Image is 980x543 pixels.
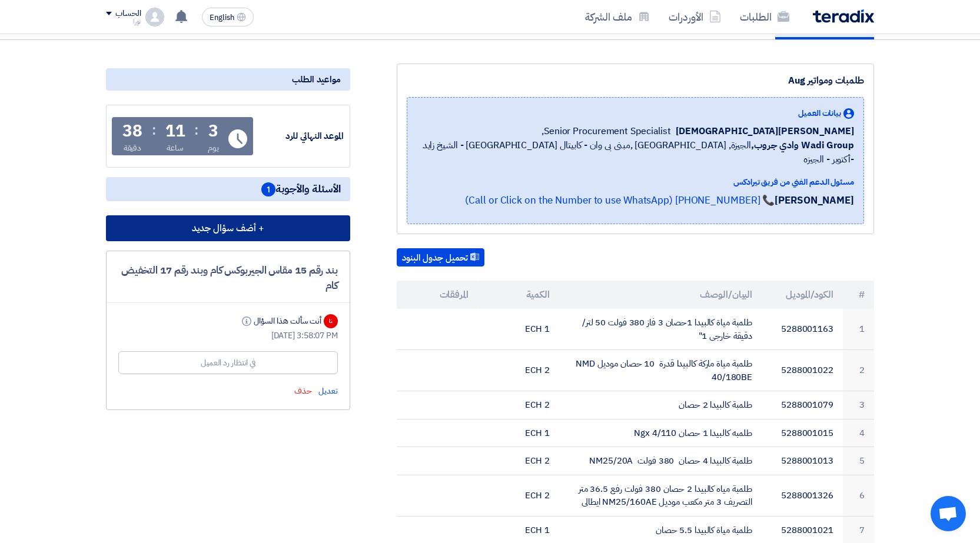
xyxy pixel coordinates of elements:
[676,124,854,138] span: [PERSON_NAME][DEMOGRAPHIC_DATA]
[843,447,874,475] td: 5
[465,193,775,208] a: 📞 [PHONE_NUMBER] (Call or Click on the Number to use WhatsApp)
[559,475,762,516] td: طلمبة مياه كالبيدا 2 حصان 380 فولت رفع 36.5 متر التصريف 3 متر مكعب موديل NM25/160AE ايطالى
[210,14,234,22] span: English
[478,309,559,350] td: 1 ECH
[542,124,671,138] span: Senior Procurement Specialist,
[559,419,762,447] td: طلمبه كالبيدا 1 حصان Ngx 4/110
[813,9,874,23] img: Teradix logo
[417,176,854,188] div: مسئول الدعم الفني من فريق تيرادكس
[843,281,874,309] th: #
[931,496,966,531] a: Open chat
[559,350,762,391] td: طلمبة مياة ماركة كالبيدا قدرة 10 حصان موديل NMD 40/180BE
[843,391,874,419] td: 3
[324,314,338,328] div: نا
[478,447,559,475] td: 2 ECH
[762,281,843,309] th: الكود/الموديل
[559,391,762,419] td: طلمبة كالبيدا 2 حصان
[118,329,338,342] div: [DATE] 3:58:07 PM
[208,142,219,154] div: يوم
[576,3,659,31] a: ملف الشركة
[478,281,559,309] th: الكمية
[397,248,484,267] button: تحميل جدول البنود
[118,263,338,293] div: بند رقم 15 مقاس الجيربوكس كام وبند رقم 17 التخفيض كام
[751,138,854,152] b: Wadi Group وادي جروب,
[478,391,559,419] td: 2 ECH
[417,138,854,166] span: الجيزة, [GEOGRAPHIC_DATA] ,مبنى بى وان - كابيتال [GEOGRAPHIC_DATA] - الشيخ زايد -أكتوبر - الجيزه
[397,281,478,309] th: المرفقات
[762,350,843,391] td: 5288001022
[843,309,874,350] td: 1
[559,281,762,309] th: البيان/الوصف
[843,350,874,391] td: 2
[106,18,141,25] div: نورا
[559,447,762,475] td: طلمبة كالبيدا 4 حصان 380 فولت NM25/20A
[559,309,762,350] td: طلمبة مياة كالبيدا 1حصان 3 فاز 380 فولت 50 لتر/دقيقة خارجى 1"
[261,182,341,196] span: الأسئلة والأجوبة
[194,119,198,141] div: :
[294,385,312,397] span: حذف
[762,475,843,516] td: 5288001326
[478,350,559,391] td: 2 ECH
[106,215,350,241] button: + أضف سؤال جديد
[165,123,185,139] div: 11
[208,123,218,139] div: 3
[762,419,843,447] td: 5288001015
[318,385,338,397] span: تعديل
[122,123,142,139] div: 38
[255,129,344,143] div: الموعد النهائي للرد
[775,193,854,208] strong: [PERSON_NAME]
[478,475,559,516] td: 2 ECH
[152,119,156,141] div: :
[407,74,864,88] div: طلمبات ومواتير Aug
[659,3,730,31] a: الأوردرات
[240,315,321,327] div: أنت سألت هذا السؤال
[762,309,843,350] td: 5288001163
[124,142,142,154] div: دقيقة
[202,8,254,26] button: English
[762,447,843,475] td: 5288001013
[201,357,255,369] div: في انتظار رد العميل
[730,3,799,31] a: الطلبات
[106,68,350,91] div: مواعيد الطلب
[843,419,874,447] td: 4
[167,142,184,154] div: ساعة
[115,9,141,19] div: الحساب
[145,8,164,26] img: profile_test.png
[798,107,841,119] span: بيانات العميل
[762,391,843,419] td: 5288001079
[843,475,874,516] td: 6
[478,419,559,447] td: 1 ECH
[261,182,275,196] span: 1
